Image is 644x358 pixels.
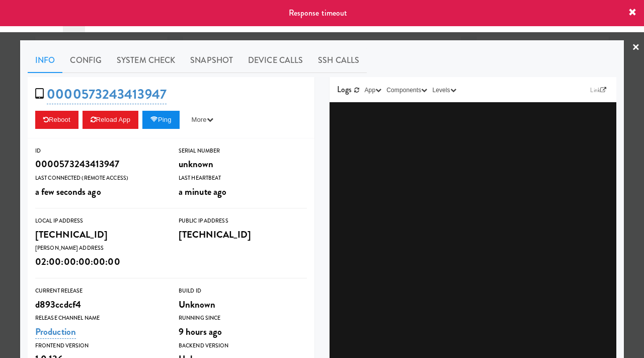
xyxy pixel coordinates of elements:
[179,313,307,323] div: Running Since
[109,48,183,73] a: System Check
[62,48,109,73] a: Config
[35,296,164,313] div: d893ccdcf4
[35,226,164,243] div: [TECHNICAL_ID]
[310,48,367,73] a: SSH Calls
[35,216,164,226] div: Local IP Address
[179,341,307,351] div: Backend Version
[184,111,221,129] button: More
[35,325,76,339] a: Production
[35,313,164,323] div: Release Channel Name
[47,85,167,104] a: 0000573243413947
[179,185,226,198] span: a minute ago
[588,85,609,95] a: Link
[632,32,640,63] a: ×
[179,286,307,296] div: Build Id
[179,173,307,183] div: Last Heartbeat
[289,7,348,19] span: Response timeout
[337,84,352,95] span: Logs
[179,146,307,156] div: Serial Number
[83,111,138,129] button: Reload App
[183,48,240,73] a: Snapshot
[35,253,164,270] div: 02:00:00:00:00:00
[240,48,310,73] a: Device Calls
[142,111,180,129] button: Ping
[179,296,307,313] div: Unknown
[35,185,101,198] span: a few seconds ago
[35,146,164,156] div: ID
[179,156,307,173] div: unknown
[35,286,164,296] div: Current Release
[179,226,307,243] div: [TECHNICAL_ID]
[35,243,164,253] div: [PERSON_NAME] Address
[179,325,222,338] span: 9 hours ago
[35,173,164,183] div: Last Connected (Remote Access)
[35,341,164,351] div: Frontend Version
[384,85,430,95] button: Components
[28,48,62,73] a: Info
[362,85,384,95] button: App
[179,216,307,226] div: Public IP Address
[35,156,164,173] div: 0000573243413947
[35,111,78,129] button: Reboot
[430,85,458,95] button: Levels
